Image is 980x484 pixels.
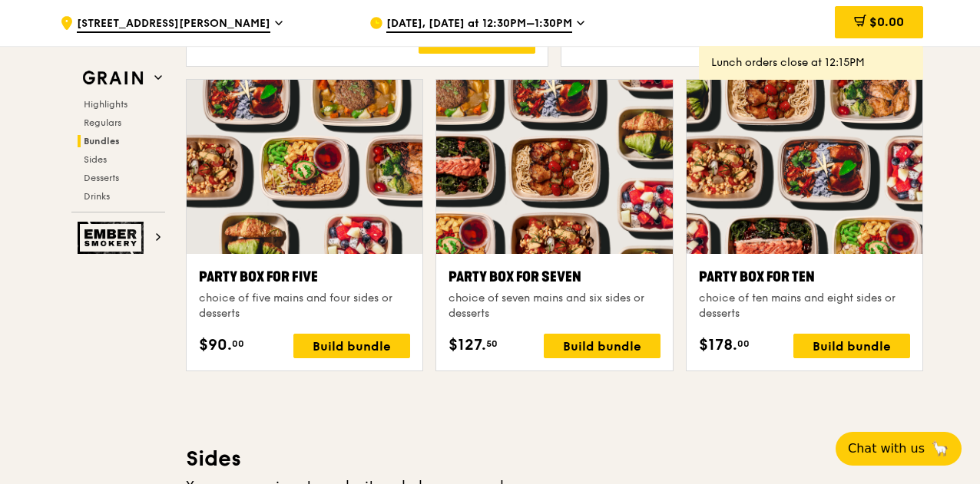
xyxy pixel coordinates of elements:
[793,334,910,358] div: Build bundle
[486,337,498,350] span: 50
[836,432,962,466] button: Chat with us🦙
[449,266,660,288] div: Party Box for Seven
[449,334,486,357] span: $127.
[84,117,121,128] span: Regulars
[386,16,572,33] span: [DATE], [DATE] at 12:30PM–1:30PM
[84,99,127,110] span: Highlights
[699,334,737,357] span: $178.
[848,440,925,458] span: Chat with us
[449,291,660,321] div: choice of seven mains and six sides or desserts
[232,337,244,350] span: 00
[84,191,110,202] span: Drinks
[78,64,148,92] img: Grain web logo
[699,291,910,321] div: choice of ten mains and eight sides or desserts
[77,16,270,33] span: [STREET_ADDRESS][PERSON_NAME]
[931,440,949,458] span: 🦙
[711,55,911,71] div: Lunch orders close at 12:15PM
[186,445,923,472] h3: Sides
[869,15,904,29] span: $0.00
[699,266,910,288] div: Party Box for Ten
[419,29,535,54] div: Build bundle
[84,136,120,147] span: Bundles
[544,334,661,358] div: Build bundle
[78,222,148,254] img: Ember Smokery web logo
[737,337,750,350] span: 00
[293,334,410,358] div: Build bundle
[199,266,410,288] div: Party Box for Five
[84,154,107,165] span: Sides
[84,173,119,183] span: Desserts
[199,334,232,357] span: $90.
[199,291,410,321] div: choice of five mains and four sides or desserts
